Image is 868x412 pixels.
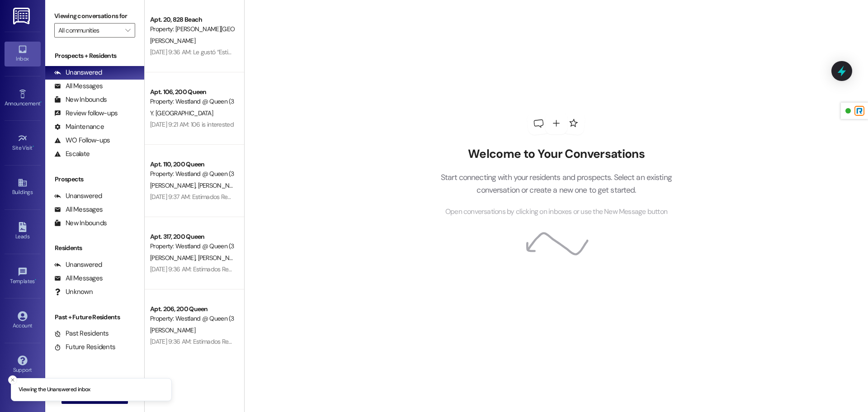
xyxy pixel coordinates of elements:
[54,95,107,104] div: New Inbounds
[35,277,36,283] span: •
[54,149,90,159] div: Escalate
[5,219,41,244] a: Leads
[54,136,110,145] div: WO Follow-ups
[150,120,234,128] div: [DATE] 9:21 AM: 106 is interested
[54,109,118,118] div: Review follow-ups
[40,99,42,105] span: •
[150,254,198,262] span: [PERSON_NAME]
[445,206,667,218] span: Open conversations by clicking on inboxes or use the New Message button
[54,287,93,297] div: Unknown
[5,131,41,155] a: Site Visit •
[54,218,107,228] div: New Inbounds
[150,48,363,56] div: [DATE] 9:36 AM: Le gustó “Estimados Residentes, Se nos ha informado que algu…”
[5,264,41,289] a: Templates •
[45,175,144,184] div: Prospects
[54,342,115,352] div: Future Residents
[54,274,103,283] div: All Messages
[150,326,195,334] span: [PERSON_NAME]
[5,308,41,333] a: Account
[54,122,104,132] div: Maintenance
[8,375,17,384] button: Close toast
[54,9,135,23] label: Viewing conversations for
[427,147,685,161] h2: Welcome to Your Conversations
[13,8,32,24] img: ResiDesk Logo
[45,243,144,253] div: Residents
[150,37,195,45] span: [PERSON_NAME]
[150,87,234,97] div: Apt. 106, 200 Queen
[45,51,144,61] div: Prospects + Residents
[150,181,198,189] span: [PERSON_NAME]
[125,27,130,34] i: 
[150,232,234,242] div: Apt. 317, 200 Queen
[5,353,41,377] a: Support
[198,254,245,262] span: [PERSON_NAME]
[150,314,234,323] div: Property: Westland @ Queen (3266)
[58,23,121,38] input: All communities
[54,68,102,77] div: Unanswered
[45,313,144,322] div: Past + Future Residents
[5,175,41,199] a: Buildings
[5,42,41,66] a: Inbox
[150,109,213,117] span: Y. [GEOGRAPHIC_DATA]
[54,260,102,270] div: Unanswered
[33,143,34,150] span: •
[198,181,243,189] span: [PERSON_NAME]
[150,15,234,24] div: Apt. 20, 828 Beach
[150,242,234,251] div: Property: Westland @ Queen (3266)
[54,205,103,214] div: All Messages
[150,304,234,314] div: Apt. 206, 200 Queen
[427,171,685,197] p: Start connecting with your residents and prospects. Select an existing conversation or create a n...
[150,24,234,34] div: Property: [PERSON_NAME][GEOGRAPHIC_DATA] ([STREET_ADDRESS]) (3280)
[150,160,234,169] div: Apt. 110, 200 Queen
[54,81,103,91] div: All Messages
[150,97,234,106] div: Property: Westland @ Queen (3266)
[54,191,102,201] div: Unanswered
[150,169,234,179] div: Property: Westland @ Queen (3266)
[54,329,109,338] div: Past Residents
[19,386,90,394] p: Viewing the Unanswered inbox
